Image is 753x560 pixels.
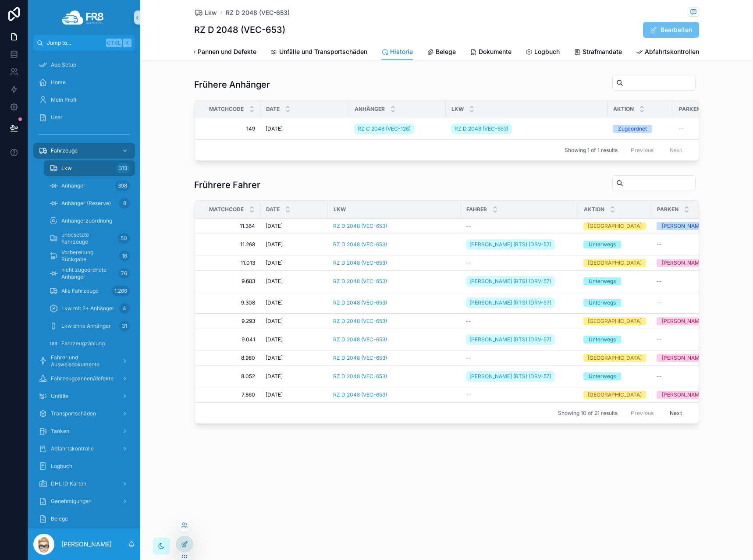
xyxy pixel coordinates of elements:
[61,305,114,312] span: Lkw mit 2+ Anhänger
[469,278,551,285] span: [PERSON_NAME] (RTS) (DRV-57)
[583,47,622,56] span: Strafmandate
[61,266,115,280] span: nicht zugeordnete Anhänger
[51,410,96,417] span: Transportschäden
[61,249,116,263] span: Vorbereitung Rückgabe
[574,44,622,61] a: Strafmandate
[205,299,255,306] a: 9.308
[194,24,285,36] h1: RZ D 2048 (VEC-653)
[205,125,255,132] a: 149
[61,231,114,245] span: unbesetzte Fahrzeuge
[266,259,323,266] a: [DATE]
[334,206,346,213] span: Lkw
[51,515,68,522] span: Belege
[205,259,255,266] a: 11.013
[266,278,283,285] span: [DATE]
[205,241,255,248] span: 11.268
[51,96,78,103] span: Mein Profil
[266,223,323,230] a: [DATE]
[588,354,642,362] div: [GEOGRAPHIC_DATA]
[333,373,455,380] a: RZ D 2048 (VEC-653)
[51,354,115,368] span: Fahrer und Ausweisdokumente
[558,410,618,417] span: Showing 10 of 21 results
[61,287,99,294] span: Alle Fahrzeuge
[333,278,387,285] a: RZ D 2048 (VEC-653)
[124,39,131,46] span: K
[266,259,283,266] span: [DATE]
[657,391,712,399] a: [PERSON_NAME]
[657,336,712,343] a: --
[189,44,256,61] a: Pannen und Defekte
[664,406,688,420] button: Next
[33,406,135,422] a: Transportschäden
[470,44,511,61] a: Dokumente
[427,44,456,61] a: Belege
[466,391,471,398] span: --
[51,428,69,435] span: Tanken
[205,373,255,380] a: 8.052
[44,266,135,281] a: nicht zugeordnete Anhänger76
[333,391,387,398] span: RZ D 2048 (VEC-653)
[534,47,560,56] span: Logbuch
[479,47,511,56] span: Dokumente
[205,391,255,398] span: 7.860
[119,321,130,331] div: 31
[657,299,662,306] span: --
[589,336,616,344] div: Unterwegs
[583,241,646,248] a: Unterwegs
[205,223,255,230] span: 11.364
[33,458,135,474] a: Logbuch
[466,206,487,213] span: Fahrer
[44,178,135,194] a: Anhänger398
[588,317,642,325] div: [GEOGRAPHIC_DATA]
[51,147,78,154] span: Fahrzeuge
[657,259,712,267] a: [PERSON_NAME]
[333,336,387,343] a: RZ D 2048 (VEC-653)
[266,241,323,248] a: [DATE]
[33,74,135,90] a: Home
[44,248,135,264] a: Vorbereitung Rückgabe16
[583,299,646,307] a: Unterwegs
[469,241,551,248] span: [PERSON_NAME] (RTS) (DRV-57)
[588,222,642,230] div: [GEOGRAPHIC_DATA]
[466,391,573,398] a: --
[589,372,616,380] div: Unterwegs
[583,372,646,380] a: Unterwegs
[657,206,678,213] span: Parken
[266,354,323,362] a: [DATE]
[466,239,555,250] a: [PERSON_NAME] (RTS) (DRV-57)
[333,223,387,230] a: RZ D 2048 (VEC-653)
[583,391,646,399] a: [GEOGRAPHIC_DATA]
[61,200,111,207] span: Anhänger (Reserve)
[333,299,455,306] a: RZ D 2048 (VEC-653)
[466,334,555,345] a: [PERSON_NAME] (RTS) (DRV-57)
[51,393,68,400] span: Unfälle
[333,259,387,266] span: RZ D 2048 (VEC-653)
[51,79,66,86] span: Home
[44,318,135,334] a: Lkw ohne Anhänger31
[205,354,255,362] a: 8.980
[643,22,699,38] button: Bearbeiten
[466,237,573,252] a: [PERSON_NAME] (RTS) (DRV-57)
[657,241,712,248] a: --
[333,354,387,362] a: RZ D 2048 (VEC-653)
[584,206,604,213] span: Aktion
[451,124,512,134] a: RZ D 2048 (VEC-653)
[266,336,323,343] a: [DATE]
[662,317,704,325] div: [PERSON_NAME]
[266,241,283,248] span: [DATE]
[589,299,616,307] div: Unterwegs
[205,336,255,343] span: 9.041
[266,125,344,132] a: [DATE]
[469,299,551,306] span: [PERSON_NAME] (RTS) (DRV-57)
[662,259,704,267] div: [PERSON_NAME]
[466,276,555,287] a: [PERSON_NAME] (RTS) (DRV-57)
[33,511,135,527] a: Belege
[266,391,323,398] a: [DATE]
[354,122,440,136] a: RZ C 2048 (VEC-126)
[613,106,634,113] span: Aktion
[33,371,135,386] a: Fahrzeugpannen/defekte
